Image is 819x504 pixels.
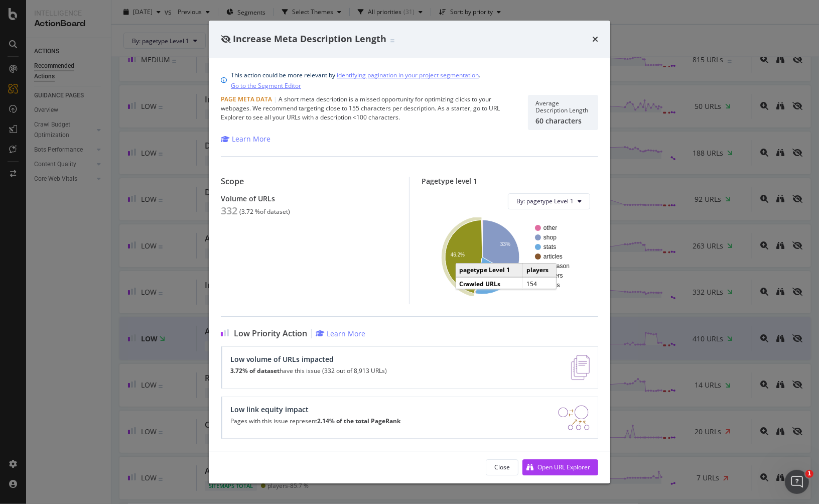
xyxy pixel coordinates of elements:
[543,272,563,279] text: players
[221,205,237,217] div: 332
[233,33,386,45] span: Increase Meta Description Length
[422,177,598,185] div: Pagetype level 1
[221,35,231,43] div: eye-slash
[316,329,365,338] a: Learn More
[239,208,290,215] div: ( 3.72 % of dataset )
[231,70,480,91] div: This action could be more relevant by .
[317,417,400,425] strong: 2.14% of the total PageRank
[805,470,813,478] span: 1
[221,134,270,144] a: Learn More
[390,39,394,42] img: Equal
[535,116,591,125] div: 60 characters
[508,193,590,209] button: By: pagetype Level 1
[209,21,610,483] div: modal
[543,243,556,250] text: stats
[337,70,479,80] a: identifying pagination in your project segmentation
[232,134,270,144] div: Learn More
[221,70,598,91] div: info banner
[234,329,307,338] span: Low Priority Action
[571,355,590,380] img: e5DMFwAAAABJRU5ErkJggg==
[558,405,590,430] img: DDxVyA23.png
[537,463,590,471] div: Open URL Explorer
[522,459,598,475] button: Open URL Explorer
[592,33,598,46] div: times
[230,355,387,363] div: Low volume of URLs impacted
[543,282,560,289] text: teams
[221,95,516,130] div: A short meta description is a missed opportunity for optimizing clicks to your webpages. We recom...
[230,366,280,375] strong: 3.72% of dataset
[231,80,301,91] a: Go to the Segment Editor
[785,470,809,494] iframe: Intercom live chat
[500,241,510,246] text: 33%
[327,329,365,338] div: Learn More
[543,263,570,270] text: in-season
[543,234,557,241] text: shop
[221,177,397,186] div: Scope
[543,224,557,231] text: other
[230,418,400,425] p: Pages with this issue represent
[221,95,272,103] span: Page Meta Data
[543,253,563,260] text: articles
[230,405,400,414] div: Low link equity impact
[535,100,591,114] div: Average Description Length
[516,197,574,205] span: By: pagetype Level 1
[430,217,590,296] svg: A chart.
[230,367,387,374] p: have this issue (332 out of 8,913 URLs)
[221,194,397,203] div: Volume of URLs
[486,278,500,284] text: 19.5%
[486,459,518,475] button: Close
[274,95,277,103] span: |
[451,251,465,257] text: 46.2%
[494,463,510,471] div: Close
